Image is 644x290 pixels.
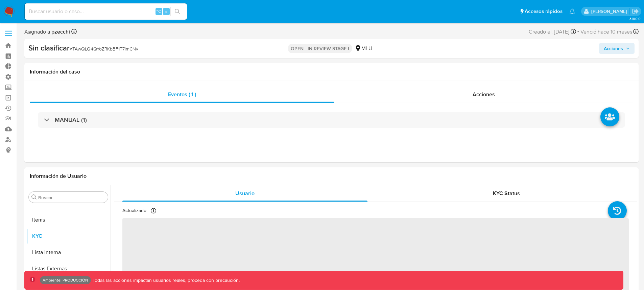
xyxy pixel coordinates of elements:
span: KYC Status [493,189,520,197]
p: OPEN - IN REVIEW STAGE I [288,44,352,53]
div: MLU [355,45,372,52]
p: Todas las acciones impactan usuarios reales, proceda con precaución. [91,277,240,284]
p: pio.zecchi@mercadolibre.com [591,8,629,15]
span: # TAwQLQ4QYoZRKbBF1T7imCNv [70,45,138,52]
span: - [577,27,579,36]
span: Acciones [473,90,495,98]
p: Ambiente: PRODUCCIÓN [43,279,88,282]
h1: Información del caso [30,68,633,75]
h1: Información de Usuario [30,173,87,180]
button: Listas Externas [26,261,111,277]
h3: MANUAL (1) [55,116,87,124]
span: s [165,8,167,15]
span: Usuario [235,189,255,197]
button: Buscar [31,194,37,200]
a: Notificaciones [569,8,575,14]
span: Venció hace 10 meses [580,28,632,36]
b: Sin clasificar [28,42,70,53]
span: Acciones [604,43,623,54]
button: search-icon [170,7,184,16]
span: Eventos ( 1 ) [168,90,196,98]
div: MANUAL (1) [38,112,625,128]
a: Salir [632,8,639,15]
input: Buscar usuario o caso... [25,7,187,16]
div: Creado el: [DATE] [529,27,576,36]
button: KYC [26,228,111,244]
input: Buscar [38,194,105,201]
button: Items [26,212,111,228]
button: Acciones [599,43,635,54]
p: Actualizado - [122,207,149,214]
b: pzecchi [50,28,70,36]
span: Accesos rápidos [525,8,563,15]
button: Lista Interna [26,244,111,261]
span: ⌥ [156,8,161,15]
span: Asignado a [24,28,70,36]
